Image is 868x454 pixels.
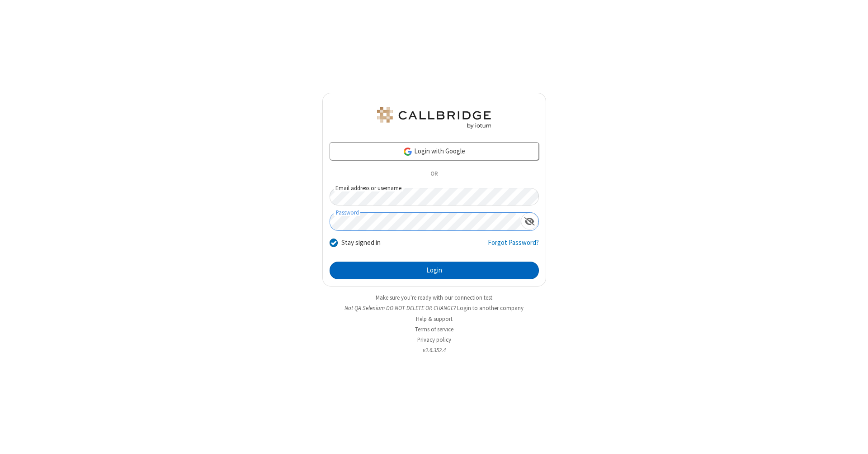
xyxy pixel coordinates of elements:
[330,213,521,230] input: Password
[375,107,493,129] img: QA Selenium DO NOT DELETE OR CHANGE
[322,304,546,312] li: Not QA Selenium DO NOT DELETE OR CHANGE?
[457,304,524,312] button: Login to another company
[330,142,539,160] a: Login with Google
[330,262,539,280] button: Login
[427,168,441,181] span: OR
[521,213,538,229] div: Show password
[417,336,451,344] a: Privacy policy
[322,346,546,354] li: v2.6.352.4
[415,325,453,333] a: Terms of service
[403,147,413,157] img: google-icon.png
[376,294,492,301] a: Make sure you're ready with our connection test
[416,315,453,323] a: Help & support
[845,430,861,448] iframe: Chat
[330,188,539,205] input: Email address or username
[341,238,381,248] label: Stay signed in
[488,238,539,255] a: Forgot Password?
